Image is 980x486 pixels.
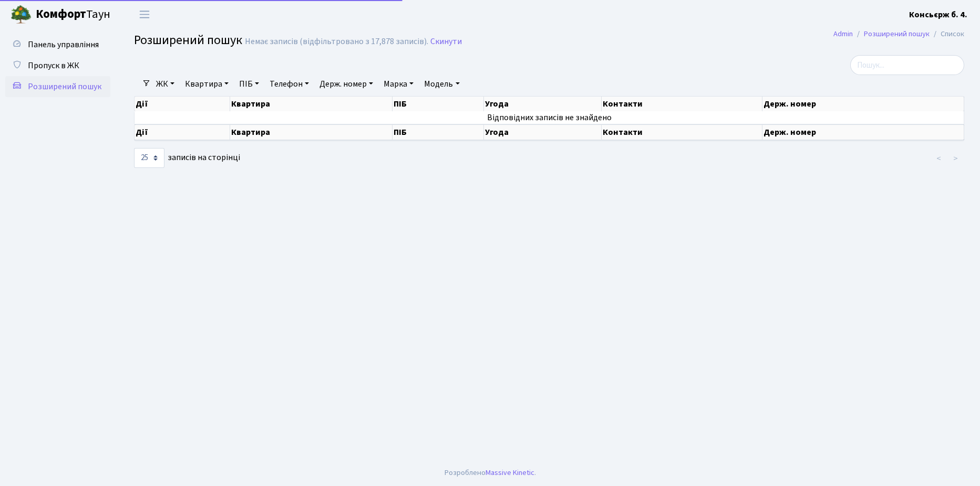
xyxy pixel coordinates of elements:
[484,97,602,111] th: Угода
[430,37,462,47] a: Скинути
[379,75,418,93] a: Марка
[818,23,980,45] nav: breadcrumb
[850,55,964,75] input: Пошук...
[602,124,763,140] th: Контакти
[134,31,242,49] span: Розширений пошук
[5,76,110,97] a: Розширений пошук
[235,75,263,93] a: ПІБ
[930,28,964,40] li: Список
[131,6,158,23] button: Переключити навігацію
[762,97,964,111] th: Держ. номер
[134,148,164,168] select: записів на сторінці
[181,75,233,93] a: Квартира
[135,97,230,111] th: Дії
[28,60,79,71] span: Пропуск в ЖК
[864,28,930,39] a: Розширений пошук
[11,4,32,25] img: logo.png
[28,81,101,92] span: Розширений пошук
[393,97,484,111] th: ПІБ
[420,75,463,93] a: Модель
[486,467,534,478] a: Massive Kinetic
[445,467,536,479] div: Розроблено .
[393,124,484,140] th: ПІБ
[762,124,964,140] th: Держ. номер
[134,148,240,168] label: записів на сторінці
[484,124,602,140] th: Угода
[36,6,86,23] b: Комфорт
[28,39,99,50] span: Панель управління
[833,28,853,39] a: Admin
[245,37,428,47] div: Немає записів (відфільтровано з 17,878 записів).
[909,8,967,21] a: Консьєрж б. 4.
[135,124,230,140] th: Дії
[5,55,110,76] a: Пропуск в ЖК
[602,97,763,111] th: Контакти
[909,9,967,20] b: Консьєрж б. 4.
[265,75,313,93] a: Телефон
[5,34,110,55] a: Панель управління
[36,6,110,24] span: Таун
[152,75,179,93] a: ЖК
[135,111,964,124] td: Відповідних записів не знайдено
[315,75,377,93] a: Держ. номер
[230,97,393,111] th: Квартира
[230,124,393,140] th: Квартира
